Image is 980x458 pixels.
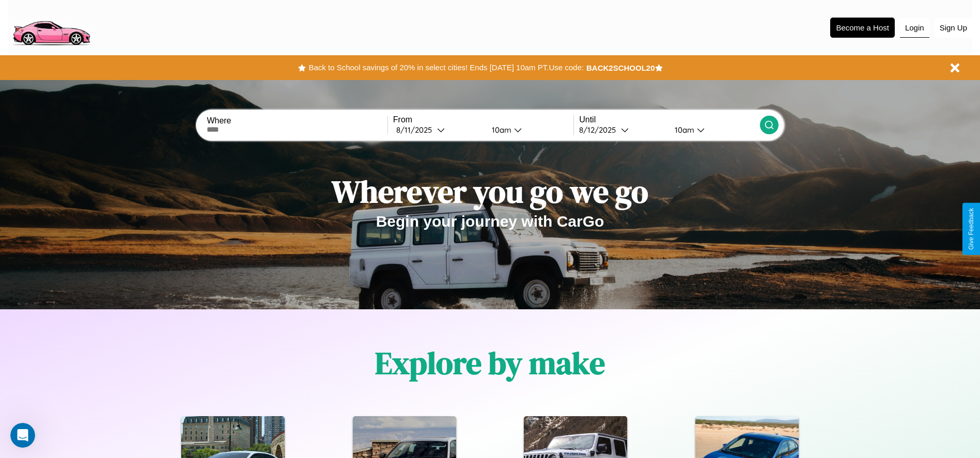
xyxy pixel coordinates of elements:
[484,124,574,135] button: 10am
[670,125,697,135] div: 10am
[393,124,484,135] button: 8/11/2025
[586,64,655,72] b: BACK2SCHOOL20
[10,423,35,448] iframe: Intercom live chat
[487,125,514,135] div: 10am
[375,342,605,384] h1: Explore by make
[393,115,573,124] label: From
[207,116,387,125] label: Where
[396,125,437,135] div: 8 / 11 / 2025
[306,60,586,75] button: Back to School savings of 20% in select cities! Ends [DATE] 10am PT.Use code:
[579,125,621,135] div: 8 / 12 / 2025
[968,208,975,250] div: Give Feedback
[900,18,929,38] button: Login
[830,18,895,38] button: Become a Host
[579,115,759,124] label: Until
[935,18,972,37] button: Sign Up
[666,124,760,135] button: 10am
[8,5,95,48] img: logo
